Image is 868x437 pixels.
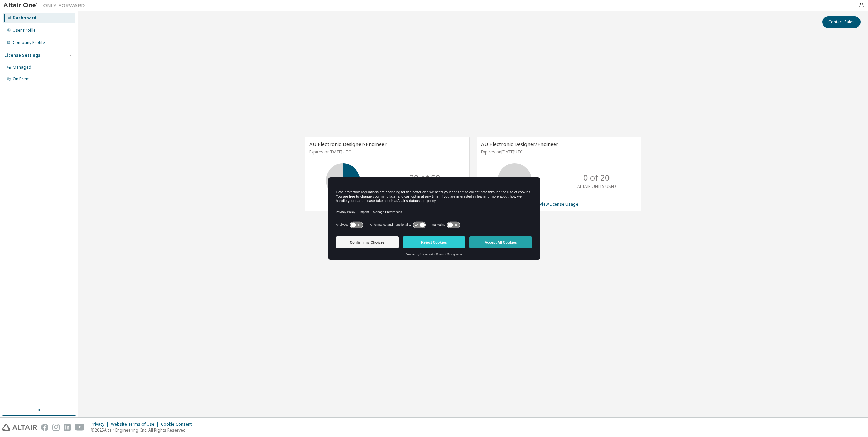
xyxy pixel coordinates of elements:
[540,201,578,207] a: View License Usage
[13,76,30,82] div: On Prem
[577,183,616,189] p: ALTAIR UNITS USED
[13,65,31,70] div: Managed
[481,141,558,147] span: AU Electronic Designer/Engineer
[409,172,440,183] p: 20 of 60
[3,2,88,9] img: Altair One
[822,16,861,28] button: Contact Sales
[161,422,196,427] div: Cookie Consent
[481,149,635,155] p: Expires on [DATE] UTC
[583,172,610,183] p: 0 of 20
[91,422,111,427] div: Privacy
[75,424,85,431] img: youtube.svg
[64,424,71,431] img: linkedin.svg
[2,424,37,431] img: altair_logo.svg
[13,40,45,45] div: Company Profile
[91,427,196,433] p: © 2025 Altair Engineering, Inc. All Rights Reserved.
[111,422,161,427] div: Website Terms of Use
[13,28,36,33] div: User Profile
[41,424,48,431] img: facebook.svg
[309,141,387,147] span: AU Electronic Designer/Engineer
[13,15,36,21] div: Dashboard
[309,149,464,155] p: Expires on [DATE] UTC
[4,53,40,58] div: License Settings
[52,424,60,431] img: instagram.svg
